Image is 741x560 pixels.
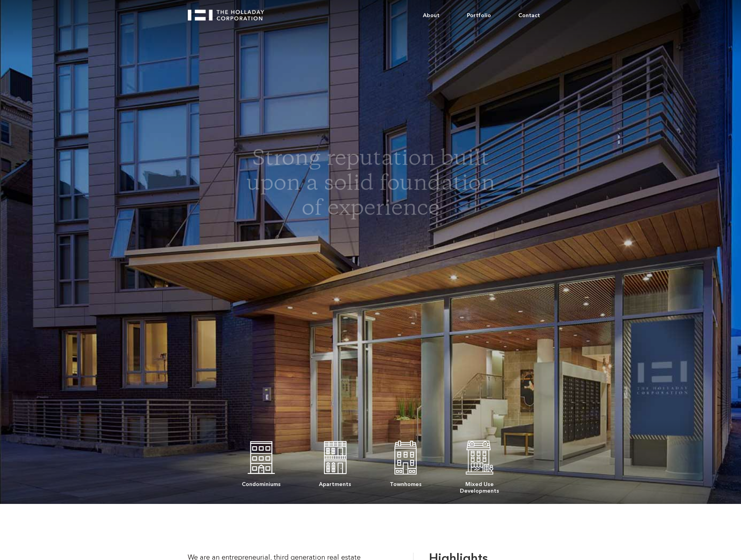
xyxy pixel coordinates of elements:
a: Portfolio [453,4,505,27]
a: Contact [505,4,554,27]
a: About [409,4,453,27]
div: Condominiums [242,477,281,488]
div: Mixed Use Developments [460,477,499,494]
h1: Strong reputation built upon a solid foundation of experience [243,148,499,222]
div: Townhomes [390,477,422,488]
div: Apartments [319,477,351,488]
a: home [188,4,271,21]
